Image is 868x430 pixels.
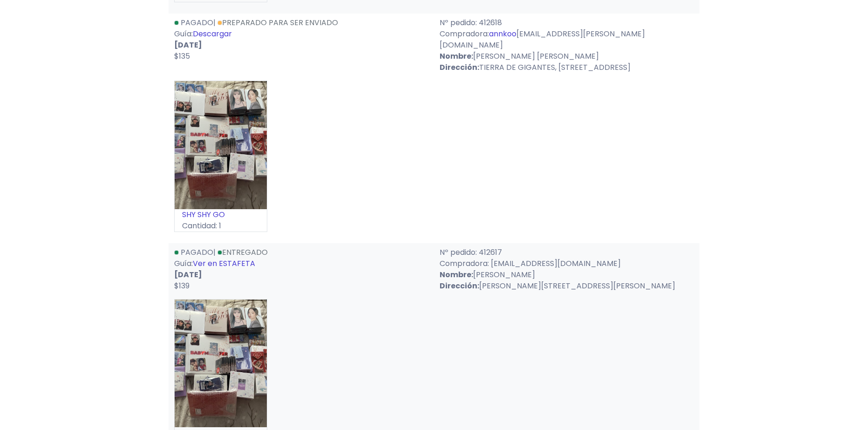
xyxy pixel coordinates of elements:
p: Compradora: [EMAIL_ADDRESS][DOMAIN_NAME] [440,258,694,269]
strong: Dirección: [440,62,479,73]
a: SHY SHY GO [182,209,225,220]
span: Pagado [181,17,213,28]
p: Nº pedido: 412618 [440,17,694,28]
div: | Guía: [169,247,434,292]
p: Compradora: [EMAIL_ADDRESS][PERSON_NAME][DOMAIN_NAME] [440,28,694,51]
a: Entregado [217,247,268,258]
span: $135 [174,51,190,61]
span: $139 [174,280,190,291]
p: TIERRA DE GIGANTES, [STREET_ADDRESS] [440,62,694,73]
strong: Nombre: [440,51,473,61]
p: [PERSON_NAME] [440,269,694,280]
a: Ver en ESTAFETA [193,258,255,269]
img: small_1717646661432.jpeg [175,300,267,428]
strong: Dirección: [440,280,479,291]
p: [PERSON_NAME] [PERSON_NAME] [440,51,694,62]
p: Nº pedido: 412617 [440,247,694,258]
a: Descargar [193,28,232,39]
a: annkoo [489,28,516,39]
p: [PERSON_NAME][STREET_ADDRESS][PERSON_NAME] [440,280,694,292]
img: small_1717646661432.jpeg [175,81,267,209]
a: Preparado para ser enviado [217,17,338,28]
p: Cantidad: 1 [175,220,267,232]
strong: Nombre: [440,269,473,280]
p: [DATE] [174,40,428,51]
span: Pagado [181,247,213,258]
div: | Guía: [169,17,434,73]
p: [DATE] [174,269,428,280]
